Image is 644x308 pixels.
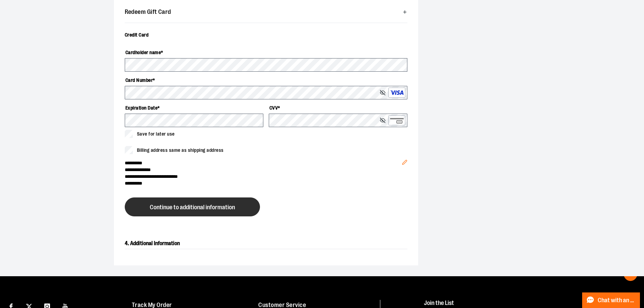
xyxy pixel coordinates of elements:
input: Save for later use [125,130,133,138]
label: CVV * [269,102,407,114]
button: Chat with an Expert [582,292,640,308]
h2: 4. Additional Information [125,238,407,249]
span: Chat with an Expert [598,297,636,304]
label: Expiration Date * [125,102,263,114]
button: Edit [397,149,413,172]
span: Billing address same as shipping address [137,147,224,154]
input: Billing address same as shipping address [125,146,133,154]
label: Cardholder name * [125,47,407,58]
span: Credit Card [125,32,149,38]
label: Card Number * [125,74,407,86]
span: Redeem Gift Card [125,9,171,15]
button: Continue to additional information [125,197,260,216]
span: Continue to additional information [150,204,235,211]
span: Save for later use [137,131,175,138]
button: Redeem Gift Card [125,5,407,19]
